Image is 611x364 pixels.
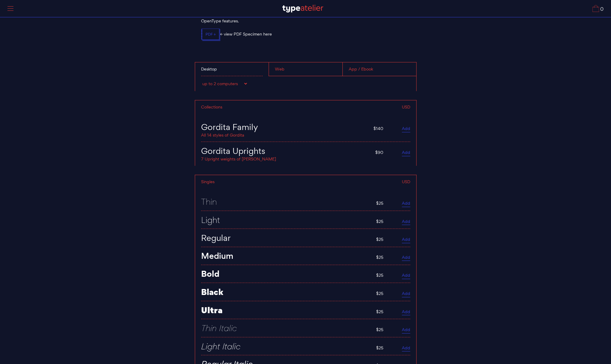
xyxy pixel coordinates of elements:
[592,5,604,12] a: 0
[375,150,383,155] span: $90
[201,233,370,242] div: Regular
[599,7,604,12] span: 0
[402,309,410,316] a: Add
[376,273,383,278] span: $25
[402,126,410,132] a: Add
[201,252,370,260] div: Medium
[402,273,410,279] a: Add
[269,62,342,76] div: Web
[402,219,410,225] a: Add
[373,126,383,131] span: $140
[201,131,367,137] div: All 14 styles of Gordita
[201,155,369,161] div: 7 Upright weights of [PERSON_NAME]
[342,62,416,76] div: App / Ebook
[201,105,312,109] div: Collections
[376,345,383,351] span: $25
[201,306,370,314] div: Ultra
[201,180,308,184] div: Singles
[308,180,410,184] div: USD
[312,105,410,109] div: USD
[201,146,369,155] div: Gordita Uprights
[282,5,323,13] img: TA_Logo.svg
[402,150,410,156] a: Add
[376,327,383,332] span: $25
[201,123,367,131] div: Gordita Family
[201,29,410,41] p: ← view PDF Specimen here
[402,237,410,243] a: Add
[201,287,370,296] div: Black
[376,309,383,314] span: $25
[402,345,410,352] a: Add
[201,197,370,206] div: Thin
[402,201,410,207] a: Add
[376,291,383,296] span: $25
[201,324,370,332] div: Thin Italic
[201,342,370,351] div: Light Italic
[201,270,370,278] div: Bold
[592,5,599,12] img: Cart_Icon.svg
[195,62,269,76] div: Desktop
[376,255,383,260] span: $25
[402,291,410,297] a: Add
[402,255,410,261] a: Add
[201,215,370,224] div: Light
[201,29,220,41] a: PDF ↓
[376,219,383,224] span: $25
[376,237,383,242] span: $25
[376,201,383,206] span: $25
[402,327,410,334] a: Add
